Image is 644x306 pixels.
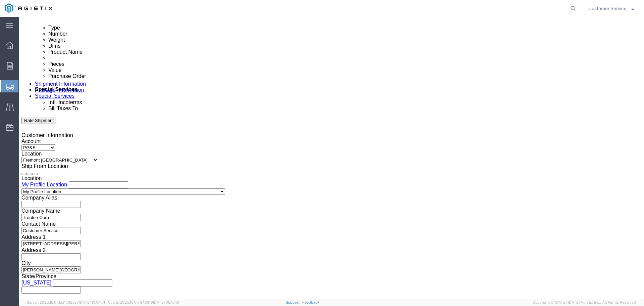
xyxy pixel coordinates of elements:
[108,300,179,304] span: Client: 2025.18.0-7346316
[5,3,52,13] img: logo
[19,17,644,299] iframe: FS Legacy Container
[588,4,635,12] button: Customer Service
[27,300,105,304] span: Server: 2025.18.0-daa1fe12ee7
[286,300,303,304] a: Support
[533,300,636,305] span: Copyright © [DATE]-[DATE] Agistix Inc., All Rights Reserved
[79,300,105,304] span: [DATE] 10:04:51
[153,300,179,304] span: [DATE] 08:10:16
[302,300,319,304] a: Feedback
[588,5,627,12] span: Customer Service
